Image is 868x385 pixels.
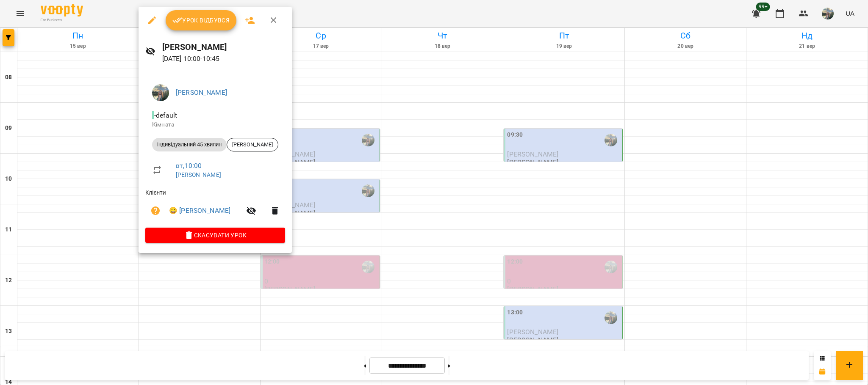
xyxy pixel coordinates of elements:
[227,138,278,151] div: [PERSON_NAME]
[145,228,285,243] button: Скасувати Урок
[166,10,237,30] button: Урок відбувся
[169,206,230,216] a: 😀 [PERSON_NAME]
[145,201,166,221] button: Візит ще не сплачено. Додати оплату?
[162,54,285,64] p: [DATE] 10:00 - 10:45
[152,84,169,101] img: 3ee4fd3f6459422412234092ea5b7c8e.jpg
[172,15,230,25] span: Урок відбувся
[152,230,278,240] span: Скасувати Урок
[227,141,278,148] span: [PERSON_NAME]
[176,88,227,96] a: [PERSON_NAME]
[176,162,202,170] a: вт , 10:00
[152,111,179,119] span: - default
[176,171,221,178] a: [PERSON_NAME]
[152,141,227,148] span: індивідуальний 45 хвилин
[162,41,285,54] h6: [PERSON_NAME]
[152,121,278,129] p: Кімната
[145,188,285,228] ul: Клієнти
